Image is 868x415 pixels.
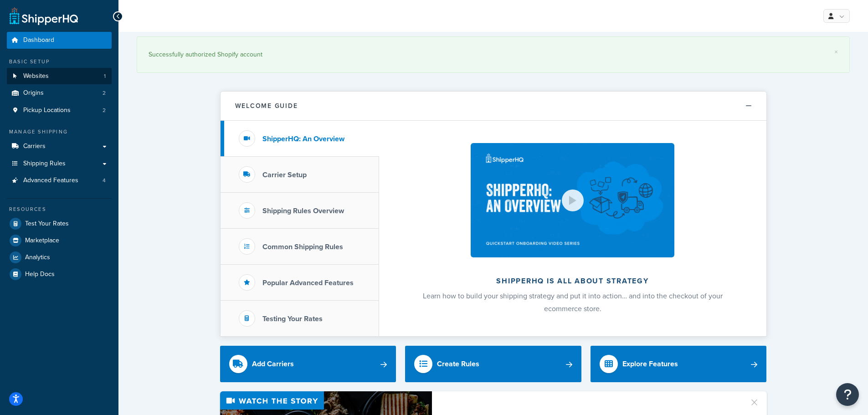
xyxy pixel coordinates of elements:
[25,271,55,278] span: Help Docs
[262,243,343,251] h3: Common Shipping Rules
[7,32,112,49] a: Dashboard
[23,160,66,168] span: Shipping Rules
[103,107,106,114] span: 2
[262,315,323,323] h3: Testing Your Rates
[7,155,112,172] a: Shipping Rules
[836,383,859,406] button: Open Resource Center
[25,220,69,228] span: Test Your Rates
[7,85,112,102] li: Origins
[23,177,78,184] span: Advanced Features
[25,237,59,245] span: Marketplace
[7,266,112,282] a: Help Docs
[262,279,354,287] h3: Popular Advanced Features
[262,171,307,179] h3: Carrier Setup
[23,89,44,97] span: Origins
[221,92,766,121] button: Welcome Guide
[403,277,742,285] h2: ShipperHQ is all about strategy
[103,89,106,97] span: 2
[7,102,112,119] a: Pickup Locations2
[220,346,396,382] a: Add Carriers
[25,254,50,261] span: Analytics
[149,48,838,61] div: Successfully authorized Shopify account
[7,85,112,102] a: Origins2
[7,249,112,266] a: Analytics
[7,128,112,136] div: Manage Shipping
[235,102,298,109] h2: Welcome Guide
[7,58,112,66] div: Basic Setup
[423,291,723,314] span: Learn how to build your shipping strategy and put it into action… and into the checkout of your e...
[471,143,674,257] img: ShipperHQ is all about strategy
[622,358,678,370] div: Explore Features
[23,36,54,44] span: Dashboard
[7,68,112,85] a: Websites1
[262,135,344,143] h3: ShipperHQ: An Overview
[7,215,112,232] a: Test Your Rates
[262,207,344,215] h3: Shipping Rules Overview
[7,138,112,155] a: Carriers
[7,102,112,119] li: Pickup Locations
[23,143,46,150] span: Carriers
[591,346,767,382] a: Explore Features
[7,172,112,189] a: Advanced Features4
[7,232,112,249] a: Marketplace
[23,72,49,80] span: Websites
[252,358,294,370] div: Add Carriers
[7,68,112,85] li: Websites
[405,346,581,382] a: Create Rules
[7,205,112,213] div: Resources
[23,107,71,114] span: Pickup Locations
[7,172,112,189] li: Advanced Features
[437,358,479,370] div: Create Rules
[104,72,106,80] span: 1
[834,48,838,56] a: ×
[103,177,106,184] span: 4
